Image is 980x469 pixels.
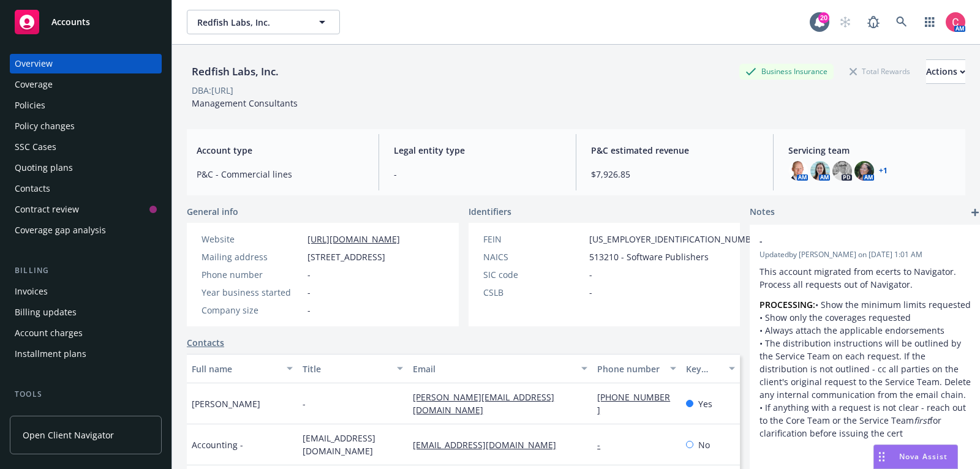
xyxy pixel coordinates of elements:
div: Installment plans [15,344,86,364]
div: Coverage gap analysis [15,220,106,240]
img: photo [946,12,965,32]
span: Updated by [PERSON_NAME] on [DATE] 1:01 AM [759,249,973,260]
a: Invoices [10,282,162,301]
div: Company size [202,304,303,317]
a: Account charges [10,323,162,343]
div: Manage files [15,405,67,425]
a: Coverage gap analysis [10,220,162,240]
div: Policy changes [15,116,75,136]
span: Legal entity type [394,144,561,157]
span: - [307,286,311,299]
strong: PROCESSING: [759,299,815,310]
p: • Show the minimum limits requested • Show only the coverages requested • Always attach the appli... [759,298,973,440]
span: P&C estimated revenue [591,144,758,157]
a: [URL][DOMAIN_NAME] [307,233,400,245]
span: Management Consultants [192,97,298,109]
a: Contacts [187,336,224,349]
div: Contacts [15,179,50,198]
div: Tools [10,388,162,400]
span: - [303,397,306,410]
div: SSC Cases [15,137,56,157]
div: 20 [818,12,829,23]
div: Title [303,362,390,375]
a: Policy changes [10,116,162,136]
span: - [589,286,592,299]
a: +1 [879,167,888,174]
span: $7,926.85 [591,168,758,181]
a: Overview [10,54,162,73]
div: CSLB [483,286,584,299]
div: Phone number [202,268,303,281]
span: Notes [750,205,775,220]
div: SIC code [483,268,584,281]
span: - [307,268,311,281]
span: Nova Assist [899,451,948,462]
button: Redfish Labs, Inc. [187,10,340,34]
button: Full name [187,354,298,383]
span: 513210 - Software Publishers [589,250,709,263]
span: Accounting - [192,438,243,451]
p: This account migrated from ecerts to Navigator. Process all requests out of Navigator. [759,265,973,291]
a: Contract review [10,200,162,219]
span: - [589,268,592,281]
div: FEIN [483,233,584,246]
a: [PHONE_NUMBER] [597,391,670,416]
span: Open Client Navigator [23,429,114,441]
img: photo [788,161,808,181]
span: - [759,234,941,247]
span: [EMAIL_ADDRESS][DOMAIN_NAME] [303,432,404,457]
a: [EMAIL_ADDRESS][DOMAIN_NAME] [413,439,566,451]
button: Email [408,354,592,383]
a: SSC Cases [10,137,162,157]
span: Accounts [51,17,90,27]
span: Redfish Labs, Inc. [197,16,303,29]
div: Full name [192,362,279,375]
img: photo [832,161,852,181]
div: Email [413,362,574,375]
a: Policies [10,96,162,115]
div: Key contact [686,362,722,375]
a: - [597,439,610,451]
div: Account charges [15,323,83,343]
a: Billing updates [10,302,162,322]
a: Contacts [10,179,162,198]
span: [STREET_ADDRESS] [307,250,385,263]
a: Report a Bug [861,10,886,34]
a: Manage files [10,405,162,425]
div: Policies [15,96,45,115]
button: Key contact [681,354,740,383]
span: General info [187,205,238,218]
button: Nova Assist [873,445,958,469]
a: [PERSON_NAME][EMAIL_ADDRESS][DOMAIN_NAME] [413,391,554,416]
div: Actions [926,60,965,83]
div: Contract review [15,200,79,219]
div: Business Insurance [739,64,834,79]
div: Billing [10,265,162,277]
button: Title [298,354,409,383]
div: Quoting plans [15,158,73,178]
span: Identifiers [469,205,511,218]
div: Invoices [15,282,48,301]
div: Year business started [202,286,303,299]
span: Account type [197,144,364,157]
button: Actions [926,59,965,84]
img: photo [810,161,830,181]
span: [PERSON_NAME] [192,397,260,410]
div: DBA: [URL] [192,84,233,97]
span: [US_EMPLOYER_IDENTIFICATION_NUMBER] [589,233,764,246]
div: Billing updates [15,302,77,322]
em: first [914,415,930,426]
img: photo [854,161,874,181]
a: Search [889,10,914,34]
span: Yes [698,397,712,410]
div: NAICS [483,250,584,263]
span: - [307,304,311,317]
a: Accounts [10,5,162,39]
a: Quoting plans [10,158,162,178]
span: No [698,438,710,451]
button: Phone number [592,354,680,383]
div: Drag to move [874,445,889,468]
div: Total Rewards [843,64,916,79]
div: Website [202,233,303,246]
span: - [394,168,561,181]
